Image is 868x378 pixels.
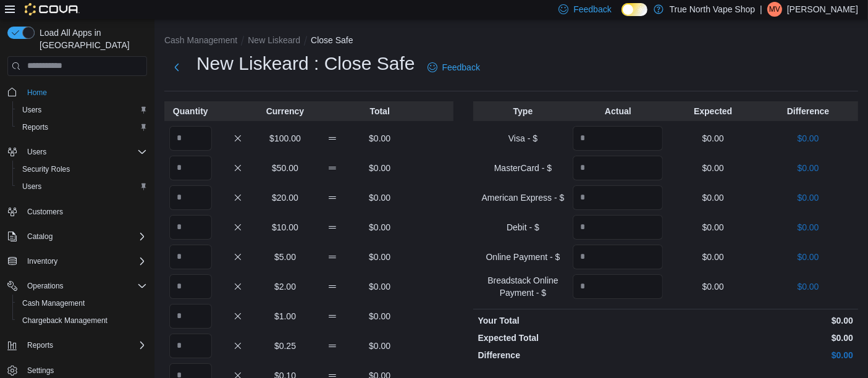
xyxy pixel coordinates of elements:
[22,298,85,308] span: Cash Management
[573,105,663,117] p: Actual
[2,83,152,101] button: Home
[573,274,663,299] input: Quantity
[358,191,401,204] p: $0.00
[27,207,63,217] span: Customers
[25,3,80,15] img: Cova
[17,296,147,311] span: Cash Management
[22,145,147,159] span: Users
[169,334,212,358] input: Quantity
[22,204,68,219] a: Customers
[196,51,415,76] h1: New Liskeard : Close Safe
[763,132,853,145] p: $0.00
[35,27,147,51] span: Load All Apps in [GEOGRAPHIC_DATA]
[264,191,306,204] p: $20.00
[763,191,853,204] p: $0.00
[478,221,568,233] p: Debit - $
[164,34,858,49] nav: An example of EuiBreadcrumbs
[478,314,664,327] p: Your Total
[668,162,758,174] p: $0.00
[2,277,152,295] button: Operations
[164,55,189,80] button: Next
[17,162,147,177] span: Security Roles
[2,143,152,161] button: Users
[763,105,853,117] p: Difference
[169,215,212,240] input: Quantity
[668,132,758,145] p: $0.00
[668,332,853,344] p: $0.00
[423,55,485,80] a: Feedback
[22,254,62,269] button: Inventory
[248,35,300,45] button: New Liskeard
[22,204,147,219] span: Customers
[573,185,663,210] input: Quantity
[478,274,568,299] p: Breadstack Online Payment - $
[17,103,147,117] span: Users
[169,274,212,299] input: Quantity
[668,349,853,361] p: $0.00
[22,182,41,191] span: Users
[17,179,46,194] a: Users
[17,296,90,311] a: Cash Management
[17,103,46,117] a: Users
[767,2,782,17] div: Mike Vape
[478,191,568,204] p: American Express - $
[12,295,152,312] button: Cash Management
[17,162,75,177] a: Security Roles
[12,312,152,329] button: Chargeback Management
[169,185,212,210] input: Quantity
[12,101,152,119] button: Users
[670,2,756,17] p: True North Vape Shop
[22,164,70,174] span: Security Roles
[769,2,780,17] span: MV
[573,245,663,269] input: Quantity
[27,366,54,376] span: Settings
[17,313,147,328] span: Chargeback Management
[264,251,306,263] p: $5.00
[22,122,48,132] span: Reports
[478,332,664,344] p: Expected Total
[573,156,663,180] input: Quantity
[22,338,58,353] button: Reports
[22,363,147,378] span: Settings
[787,2,858,17] p: [PERSON_NAME]
[358,310,401,322] p: $0.00
[22,279,69,293] button: Operations
[358,340,401,352] p: $0.00
[478,132,568,145] p: Visa - $
[478,105,568,117] p: Type
[622,16,622,17] span: Dark Mode
[668,221,758,233] p: $0.00
[763,280,853,293] p: $0.00
[22,229,147,244] span: Catalog
[169,245,212,269] input: Quantity
[2,228,152,245] button: Catalog
[478,251,568,263] p: Online Payment - $
[17,120,53,135] a: Reports
[264,162,306,174] p: $50.00
[164,35,237,45] button: Cash Management
[17,179,147,194] span: Users
[358,105,401,117] p: Total
[22,338,147,353] span: Reports
[264,105,306,117] p: Currency
[264,221,306,233] p: $10.00
[169,126,212,151] input: Quantity
[27,147,46,157] span: Users
[2,337,152,354] button: Reports
[17,313,112,328] a: Chargeback Management
[668,191,758,204] p: $0.00
[264,132,306,145] p: $100.00
[27,340,53,350] span: Reports
[27,88,47,98] span: Home
[311,35,353,45] button: Close Safe
[22,254,147,269] span: Inventory
[478,349,664,361] p: Difference
[478,162,568,174] p: MasterCard - $
[573,215,663,240] input: Quantity
[358,221,401,233] p: $0.00
[264,280,306,293] p: $2.00
[763,251,853,263] p: $0.00
[2,203,152,220] button: Customers
[358,162,401,174] p: $0.00
[22,85,52,100] a: Home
